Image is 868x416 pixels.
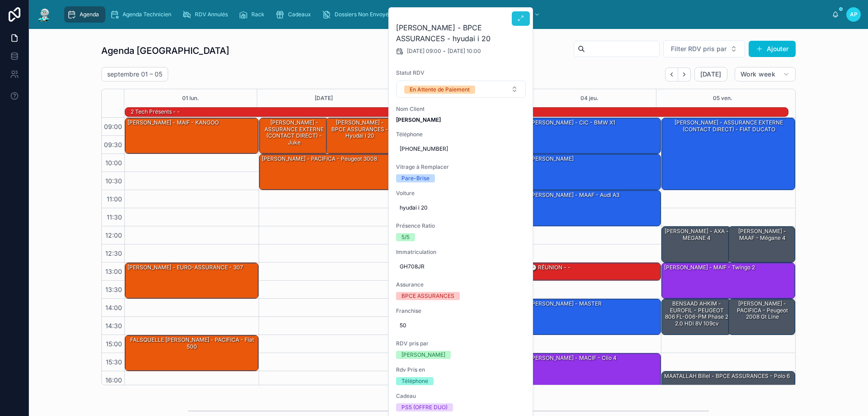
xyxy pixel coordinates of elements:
[741,70,775,78] span: Work week
[400,204,523,211] span: hyudai i 20
[127,263,244,272] div: [PERSON_NAME] - EURO-ASSURANCE - 307
[410,86,470,94] div: En Attente de Paiement
[730,227,794,242] div: [PERSON_NAME] - MAAF - Mégane 4
[179,6,234,23] a: RDV Annulés
[125,118,258,153] div: [PERSON_NAME] - MAIF - KANGOO
[102,123,124,130] span: 09:00
[401,292,454,300] div: BPCE ASSURANCES
[123,11,171,18] span: Agenda Technicien
[663,300,730,328] div: BENSAAD AHKIM - EUROFIL - PEUGEOT 806 FL-006-PM phase 2 2.0 HDi 8V 109cv
[663,263,756,272] div: [PERSON_NAME] - MAIF - Twingo 2
[730,300,794,321] div: [PERSON_NAME] - PACIFICA - Peugeot 2008 gt line
[130,107,181,116] div: 2 Tech présents - -
[662,227,731,262] div: [PERSON_NAME] - AXA - MEGANE 4
[448,48,481,55] span: [DATE] 10:00
[103,304,124,311] span: 14:00
[236,6,271,23] a: Rack
[127,336,258,351] div: FALSQUELLE [PERSON_NAME] - PACIFICA - Fiat 500
[400,145,523,153] span: [PHONE_NUMBER]
[259,154,392,190] div: [PERSON_NAME] - PACIFICA - Peugeot 3008
[103,286,124,293] span: 13:30
[700,70,722,78] span: [DATE]
[64,6,105,23] a: Agenda
[396,249,526,256] span: Immatriculation
[729,227,795,262] div: [PERSON_NAME] - MAAF - Mégane 4
[694,67,727,81] button: [DATE]
[101,44,229,57] h1: Agenda [GEOGRAPHIC_DATA]
[104,358,124,366] span: 15:30
[273,6,317,23] a: Cadeaux
[678,67,691,81] button: Next
[529,300,603,308] div: [PERSON_NAME] - MASTER
[103,322,124,330] span: 14:30
[396,281,526,288] span: Assurance
[259,118,328,153] div: [PERSON_NAME] - ASSURANCE EXTERNE (CONTACT DIRECT) - juke
[529,191,620,199] div: [PERSON_NAME] - MAAF - audi A3
[396,340,526,347] span: RDV pris par
[662,299,731,335] div: BENSAAD AHKIM - EUROFIL - PEUGEOT 806 FL-006-PM phase 2 2.0 HDi 8V 109cv
[103,159,124,167] span: 10:00
[528,118,660,153] div: [PERSON_NAME] - CIC - BMW x1
[528,263,660,280] div: 🕒 RÉUNION - -
[130,108,181,116] div: 2 Tech présents - -
[400,263,523,270] span: GH708JR
[401,351,445,359] div: [PERSON_NAME]
[407,48,441,55] span: [DATE] 09:00
[396,190,526,197] span: Voiture
[396,307,526,315] span: Franchise
[663,227,730,242] div: [PERSON_NAME] - AXA - MEGANE 4
[182,89,199,107] button: 01 lun.
[528,299,660,335] div: [PERSON_NAME] - MASTER
[464,6,545,23] a: NE PAS TOUCHER
[396,163,526,171] span: Vitrage à Remplacer
[665,67,678,81] button: Back
[401,233,410,241] div: 5/5
[107,6,178,23] a: Agenda Technicien
[396,222,526,230] span: Présence Ratio
[671,44,726,53] span: Filter RDV pris par
[104,213,124,221] span: 11:30
[443,48,446,55] span: -
[104,195,124,203] span: 11:00
[529,263,571,272] div: 🕒 RÉUNION - -
[107,70,162,79] h2: septembre 01 – 05
[60,5,832,24] div: scrollable content
[103,249,124,257] span: 12:30
[735,67,796,81] button: Work week
[104,340,124,348] span: 15:00
[713,89,732,107] button: 05 ven.
[528,191,660,226] div: [PERSON_NAME] - MAAF - audi A3
[36,7,52,22] img: App logo
[103,231,124,239] span: 12:00
[288,11,311,18] span: Cadeaux
[400,322,523,329] span: 50
[749,41,796,57] button: Ajouter
[396,392,526,400] span: Cadeau
[663,40,745,57] button: Select Button
[328,119,392,140] div: [PERSON_NAME] - BPCE ASSURANCES - hyudai i 20
[580,89,599,107] button: 04 jeu.
[195,11,228,18] span: RDV Annulés
[125,335,258,371] div: FALSQUELLE [PERSON_NAME] - PACIFICA - Fiat 500
[662,372,795,407] div: MAATALLAH Billel - BPCE ASSURANCES - Polo 6
[261,155,378,163] div: [PERSON_NAME] - PACIFICA - Peugeot 3008
[326,118,392,153] div: [PERSON_NAME] - BPCE ASSURANCES - hyudai i 20
[319,6,398,23] a: Dossiers Non Envoyés
[396,105,526,113] span: Nom Client
[396,22,526,44] h2: [PERSON_NAME] - BPCE ASSURANCES - hyudai i 20
[261,119,328,147] div: [PERSON_NAME] - ASSURANCE EXTERNE (CONTACT DIRECT) - juke
[401,174,429,182] div: Pare-Brise
[528,354,660,407] div: [PERSON_NAME] - MACIF - Clio 4
[80,11,99,18] span: Agenda
[396,69,526,77] span: Statut RDV
[662,263,795,298] div: [PERSON_NAME] - MAIF - Twingo 2
[103,177,124,185] span: 10:30
[251,11,264,18] span: Rack
[396,81,526,98] button: Select Button
[315,89,333,107] div: [DATE]
[529,354,618,362] div: [PERSON_NAME] - MACIF - Clio 4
